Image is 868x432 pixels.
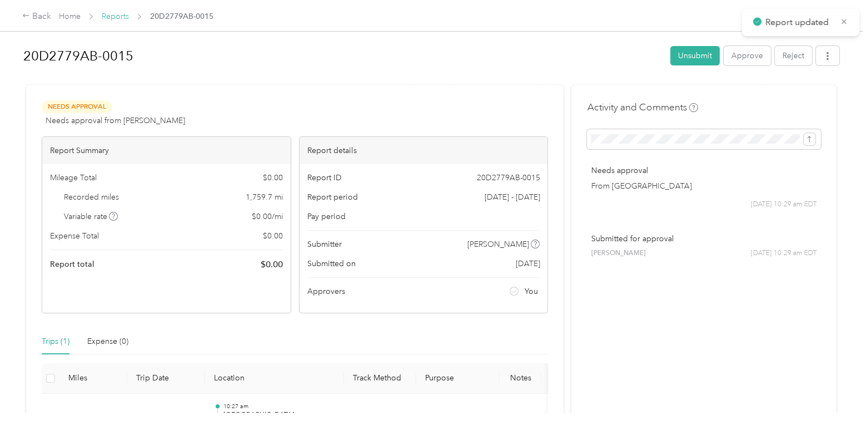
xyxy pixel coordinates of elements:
[591,248,645,258] span: [PERSON_NAME]
[751,248,817,258] span: [DATE] 10:29 am EDT
[484,191,540,203] span: [DATE] - [DATE]
[223,403,335,410] p: 10:27 am
[515,258,540,270] span: [DATE]
[587,100,698,114] h4: Activity and Comments
[724,46,771,65] button: Approve
[150,11,213,22] span: 20D2779AB-0015
[42,137,291,164] div: Report Summary
[541,363,583,394] th: Tags
[59,12,81,21] a: Home
[223,410,335,420] p: [GEOGRAPHIC_DATA]
[307,258,356,270] span: Submitted on
[591,233,817,245] p: Submitted for approval
[416,363,500,394] th: Purpose
[307,211,346,222] span: Pay period
[246,191,283,203] span: 1,759.7 mi
[263,172,283,184] span: $ 0.00
[344,363,416,394] th: Track Method
[307,238,342,250] span: Submitter
[50,172,97,184] span: Mileage Total
[46,115,185,126] span: Needs approval from [PERSON_NAME]
[261,258,283,271] span: $ 0.00
[22,10,51,23] div: Back
[765,16,832,29] p: Report updated
[102,12,129,21] a: Reports
[127,363,205,394] th: Trip Date
[500,363,541,394] th: Notes
[59,363,127,394] th: Miles
[300,137,548,164] div: Report details
[806,370,868,432] iframe: Everlance-gr Chat Button Frame
[50,230,99,242] span: Expense Total
[525,286,538,297] span: You
[252,211,283,222] span: $ 0.00 / mi
[751,200,817,210] span: [DATE] 10:29 am EDT
[263,230,283,242] span: $ 0.00
[87,336,128,348] div: Expense (0)
[42,336,69,348] div: Trips (1)
[591,165,817,176] p: Needs approval
[64,211,118,222] span: Variable rate
[670,46,720,65] button: Unsubmit
[591,180,817,192] p: From [GEOGRAPHIC_DATA]
[205,363,344,394] th: Location
[307,286,345,297] span: Approvers
[64,191,119,203] span: Recorded miles
[307,191,358,203] span: Report period
[50,258,94,270] span: Report total
[467,238,529,250] span: [PERSON_NAME]
[775,46,812,65] button: Reject
[42,100,112,113] span: Needs Approval
[476,172,540,184] span: 20D2779AB-0015
[307,172,342,184] span: Report ID
[23,43,662,69] h1: 20D2779AB-0015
